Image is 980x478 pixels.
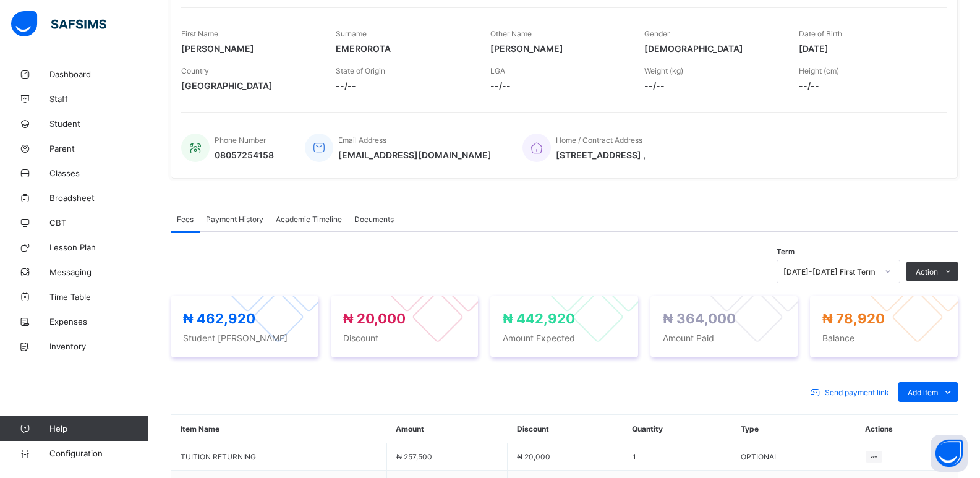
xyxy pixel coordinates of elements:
[490,43,626,54] span: [PERSON_NAME]
[783,267,877,276] div: [DATE]-[DATE] First Term
[556,135,642,145] span: Home / Contract Address
[503,333,626,343] span: Amount Expected
[181,452,377,461] span: TUITION RETURNING
[49,69,148,79] span: Dashboard
[49,218,148,228] span: CBT
[183,333,306,343] span: Student [PERSON_NAME]
[822,310,885,326] span: ₦ 78,920
[49,448,148,458] span: Configuration
[644,43,780,54] span: [DEMOGRAPHIC_DATA]
[215,150,274,160] span: 08057254158
[336,66,385,75] span: State of Origin
[177,215,194,224] span: Fees
[181,80,317,91] span: [GEOGRAPHIC_DATA]
[171,415,387,443] th: Item Name
[931,435,968,472] button: Open asap
[336,43,472,54] span: EMEROROTA
[338,135,386,145] span: Email Address
[799,80,935,91] span: --/--
[663,310,736,326] span: ₦ 364,000
[644,80,780,91] span: --/--
[49,267,148,277] span: Messaging
[490,80,626,91] span: --/--
[343,310,406,326] span: ₦ 20,000
[799,66,839,75] span: Height (cm)
[731,415,856,443] th: Type
[908,388,938,397] span: Add item
[644,29,670,38] span: Gender
[49,143,148,153] span: Parent
[336,29,367,38] span: Surname
[517,452,550,461] span: ₦ 20,000
[276,215,342,224] span: Academic Timeline
[623,415,731,443] th: Quantity
[49,292,148,302] span: Time Table
[490,29,532,38] span: Other Name
[336,80,472,91] span: --/--
[644,66,683,75] span: Weight (kg)
[206,215,263,224] span: Payment History
[49,317,148,326] span: Expenses
[49,119,148,129] span: Student
[916,267,938,276] span: Action
[181,66,209,75] span: Country
[49,94,148,104] span: Staff
[183,310,255,326] span: ₦ 462,920
[181,29,218,38] span: First Name
[623,443,731,471] td: 1
[49,242,148,252] span: Lesson Plan
[799,29,842,38] span: Date of Birth
[822,333,945,343] span: Balance
[386,415,507,443] th: Amount
[825,388,889,397] span: Send payment link
[556,150,646,160] span: [STREET_ADDRESS] ,
[503,310,575,326] span: ₦ 442,920
[777,247,795,256] span: Term
[663,333,786,343] span: Amount Paid
[396,452,432,461] span: ₦ 257,500
[731,443,856,471] td: OPTIONAL
[799,43,935,54] span: [DATE]
[49,193,148,203] span: Broadsheet
[181,43,317,54] span: [PERSON_NAME]
[490,66,505,75] span: LGA
[215,135,266,145] span: Phone Number
[343,333,466,343] span: Discount
[49,341,148,351] span: Inventory
[354,215,394,224] span: Documents
[856,415,958,443] th: Actions
[49,424,148,433] span: Help
[11,11,106,37] img: safsims
[49,168,148,178] span: Classes
[508,415,623,443] th: Discount
[338,150,492,160] span: [EMAIL_ADDRESS][DOMAIN_NAME]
